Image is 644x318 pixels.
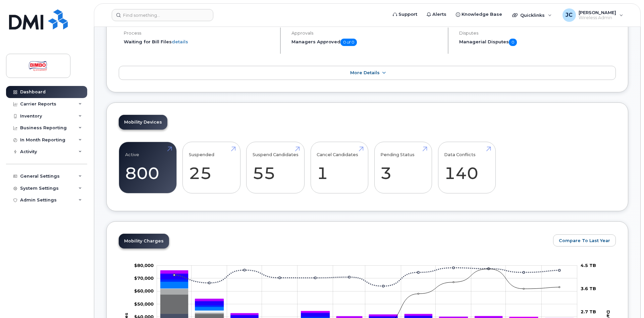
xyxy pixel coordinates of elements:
[340,39,357,46] span: 0 of 0
[350,70,380,75] span: More Details
[291,39,442,46] h5: Managers Approved
[581,309,596,314] tspan: 2.7 TB
[134,263,154,268] g: $0
[189,145,234,190] a: Suspended 25
[125,145,170,190] a: Active 800
[579,10,616,15] span: [PERSON_NAME]
[459,39,616,46] h5: Managerial Disputes
[462,11,502,18] span: Knowledge Base
[432,11,446,18] span: Alerts
[459,31,616,36] h4: Disputes
[134,301,154,307] g: $0
[559,237,610,244] span: Compare To Last Year
[579,15,616,20] span: Wireless Admin
[119,234,169,248] a: Mobility Charges
[134,263,154,268] tspan: $80,000
[112,9,213,21] input: Find something...
[291,31,442,36] h4: Approvals
[134,275,154,281] g: $0
[124,39,274,45] li: Waiting for Bill Files
[581,286,596,291] tspan: 3.6 TB
[398,11,417,18] span: Support
[172,39,188,44] a: details
[581,263,596,268] tspan: 4.5 TB
[388,8,422,21] a: Support
[134,275,154,281] tspan: $70,000
[134,301,154,307] tspan: $50,000
[507,8,556,22] div: Quicklinks
[451,8,507,21] a: Knowledge Base
[124,31,274,36] h4: Process
[380,145,426,190] a: Pending Status 3
[422,8,451,21] a: Alerts
[520,12,545,18] span: Quicklinks
[253,145,299,190] a: Suspend Candidates 55
[444,145,489,190] a: Data Conflicts 140
[134,288,154,293] g: $0
[509,39,517,46] span: 0
[553,234,616,246] button: Compare To Last Year
[317,145,362,190] a: Cancel Candidates 1
[558,8,628,22] div: Jeff Cantone
[119,115,167,130] a: Mobility Devices
[566,11,573,19] span: JC
[134,288,154,293] tspan: $60,000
